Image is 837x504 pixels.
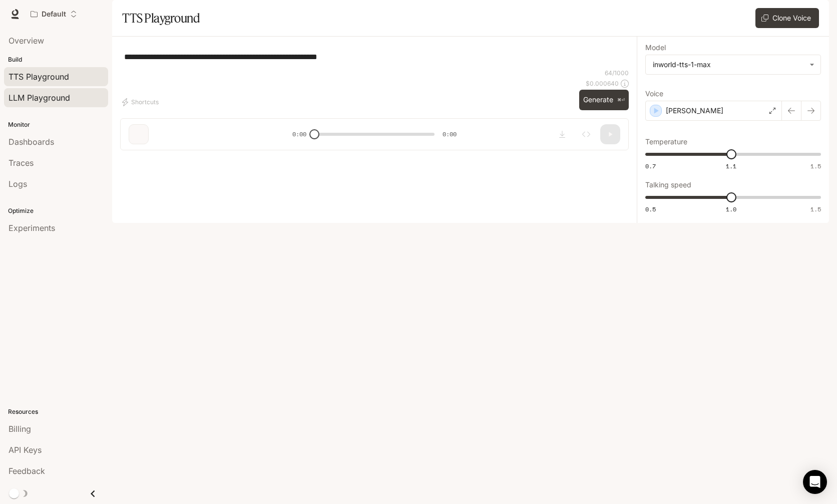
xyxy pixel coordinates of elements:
p: 64 / 1000 [605,69,629,77]
p: Model [645,44,666,51]
button: Shortcuts [120,94,163,110]
span: 0.5 [645,205,656,213]
h1: TTS Playground [122,8,200,28]
span: 1.5 [810,162,821,170]
div: Open Intercom Messenger [803,470,827,494]
span: 1.0 [726,205,736,213]
button: Generate⌘⏎ [579,90,629,110]
p: Voice [645,90,663,97]
button: Open workspace menu [26,4,82,24]
p: ⌘⏎ [617,97,625,103]
div: inworld-tts-1-max [653,60,804,70]
span: 1.1 [726,162,736,170]
p: [PERSON_NAME] [666,106,723,116]
span: 0.7 [645,162,656,170]
span: 1.5 [810,205,821,213]
button: Clone Voice [755,8,819,28]
p: Talking speed [645,181,691,188]
p: $ 0.000640 [586,79,619,88]
p: Temperature [645,138,687,145]
p: Default [42,10,66,19]
div: inworld-tts-1-max [646,55,820,74]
